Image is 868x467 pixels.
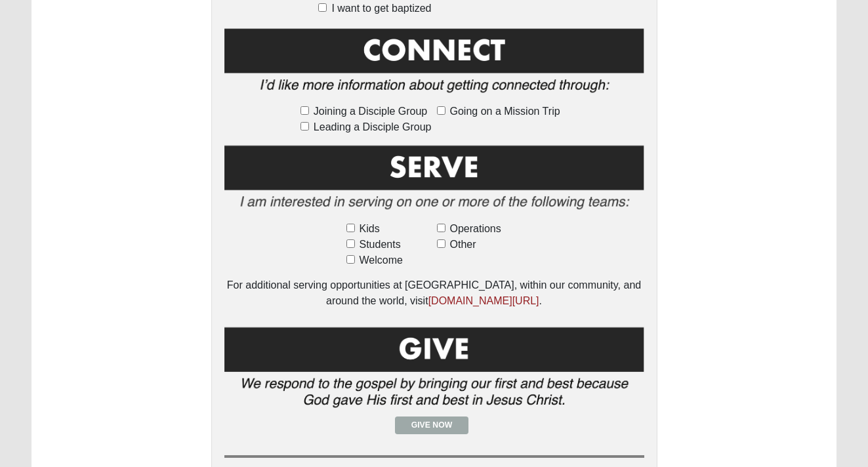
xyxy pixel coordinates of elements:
[314,119,432,135] span: Leading a Disciple Group
[450,237,476,253] span: Other
[346,255,355,264] input: Welcome
[346,224,355,232] input: Kids
[395,416,469,434] a: Give Now
[318,3,327,12] input: I want to get baptized
[360,237,401,253] span: Students
[331,1,431,16] span: I want to get baptized
[360,221,380,237] span: Kids
[360,253,403,268] span: Welcome
[224,26,644,102] img: Connect.png
[450,221,501,237] span: Operations
[314,104,427,119] span: Joining a Disciple Group
[437,224,445,232] input: Operations
[300,122,309,131] input: Leading a Disciple Group
[437,106,445,115] input: Going on a Mission Trip
[224,325,644,416] img: Give.png
[224,143,644,218] img: Serve2.png
[428,295,539,306] a: [DOMAIN_NAME][URL]
[437,239,445,248] input: Other
[450,104,560,119] span: Going on a Mission Trip
[300,106,309,115] input: Joining a Disciple Group
[224,277,644,309] div: For additional serving opportunities at [GEOGRAPHIC_DATA], within our community, and around the w...
[346,239,355,248] input: Students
